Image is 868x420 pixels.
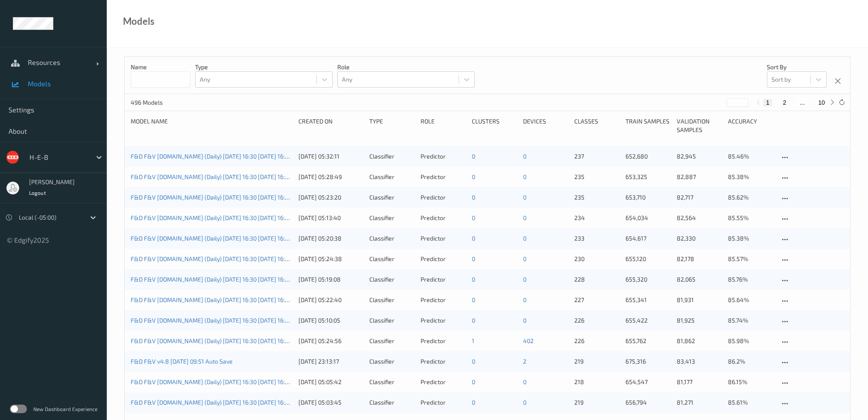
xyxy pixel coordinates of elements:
p: 655,120 [625,255,671,263]
a: 0 [523,153,526,160]
div: Classifier [369,378,415,386]
a: F&D F&V [DOMAIN_NAME] (Daily) [DATE] 16:30 [DATE] 16:30 Auto Save [131,378,320,385]
p: 82,945 [677,152,722,161]
a: F&D F&V [DOMAIN_NAME] (Daily) [DATE] 16:30 [DATE] 16:30 Auto Save [131,255,320,262]
div: Created On [298,117,363,134]
div: Predictor [421,173,466,181]
a: F&D F&V [DOMAIN_NAME] (Daily) [DATE] 16:30 [DATE] 16:30 Auto Save [131,337,320,344]
p: Role [337,63,475,71]
div: Predictor [421,234,466,243]
div: [DATE] 05:32:11 [298,152,363,161]
p: 85.61% [728,398,773,407]
p: 653,325 [625,173,671,181]
p: 85.55% [728,214,773,222]
a: 0 [523,194,526,201]
p: 85.38% [728,173,773,181]
a: 0 [523,276,526,283]
p: 654,034 [625,214,671,222]
a: F&D F&V [DOMAIN_NAME] (Daily) [DATE] 16:30 [DATE] 16:30 Auto Save [131,153,320,160]
a: F&D F&V v4.8 [DATE] 09:51 Auto Save [131,358,233,365]
div: [DATE] 05:05:42 [298,378,363,386]
a: F&D F&V [DOMAIN_NAME] (Daily) [DATE] 16:30 [DATE] 16:30 Auto Save [131,194,320,201]
div: Classifier [369,337,415,345]
p: 233 [574,234,620,243]
a: 0 [472,317,475,324]
p: 83,413 [677,357,722,366]
p: 235 [574,193,620,202]
div: Predictor [421,398,466,407]
button: 2 [780,99,789,106]
a: 0 [472,358,475,365]
div: [DATE] 05:20:38 [298,234,363,243]
div: [DATE] 05:22:40 [298,296,363,304]
a: 0 [523,378,526,385]
a: 0 [472,378,475,385]
div: clusters [472,117,517,134]
p: 82,887 [677,173,722,181]
div: Predictor [421,214,466,222]
p: 235 [574,173,620,181]
div: Accuracy [728,117,773,134]
p: 656,794 [625,398,671,407]
a: 0 [523,296,526,303]
a: 0 [472,399,475,406]
p: 82,564 [677,214,722,222]
div: Classifier [369,255,415,263]
a: 0 [523,235,526,242]
p: 652,680 [625,152,671,161]
div: [DATE] 05:10:05 [298,316,363,325]
a: F&D F&V [DOMAIN_NAME] (Daily) [DATE] 16:30 [DATE] 16:30 Auto Save [131,317,320,324]
a: 0 [523,173,526,180]
div: [DATE] 05:03:45 [298,398,363,407]
p: 655,762 [625,337,671,345]
a: 1 [472,337,474,344]
p: 228 [574,275,620,284]
div: Classifier [369,296,415,304]
p: Sort by [767,63,827,71]
p: 81,925 [677,316,722,325]
p: 81,931 [677,296,722,304]
p: 226 [574,337,620,345]
p: 85.46% [728,152,773,161]
div: Classifier [369,214,415,222]
p: 82,330 [677,234,722,243]
p: 226 [574,316,620,325]
div: Classifier [369,173,415,181]
div: Predictor [421,337,466,345]
a: 0 [472,255,475,262]
p: 653,710 [625,193,671,202]
p: 218 [574,378,620,386]
div: Classes [574,117,620,134]
div: Classifier [369,316,415,325]
a: 0 [472,214,475,221]
div: Predictor [421,152,466,161]
p: 655,320 [625,275,671,284]
div: Classifier [369,234,415,243]
a: 402 [523,337,534,344]
p: 219 [574,357,620,366]
div: devices [523,117,568,134]
p: 82,065 [677,275,722,284]
p: Name [131,63,190,71]
p: 81,271 [677,398,722,407]
div: Classifier [369,152,415,161]
p: 81,177 [677,378,722,386]
p: 81,862 [677,337,722,345]
p: 654,547 [625,378,671,386]
p: 234 [574,214,620,222]
a: 0 [523,317,526,324]
div: [DATE] 05:13:40 [298,214,363,222]
button: 10 [815,99,827,106]
p: 85.64% [728,296,773,304]
div: Train Samples [625,117,671,134]
div: Classifier [369,275,415,284]
div: Classifier [369,357,415,366]
p: 230 [574,255,620,263]
p: 655,422 [625,316,671,325]
div: Models [123,17,155,26]
a: 0 [472,296,475,303]
div: Classifier [369,398,415,407]
div: Predictor [421,193,466,202]
p: 85.74% [728,316,773,325]
p: 237 [574,152,620,161]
